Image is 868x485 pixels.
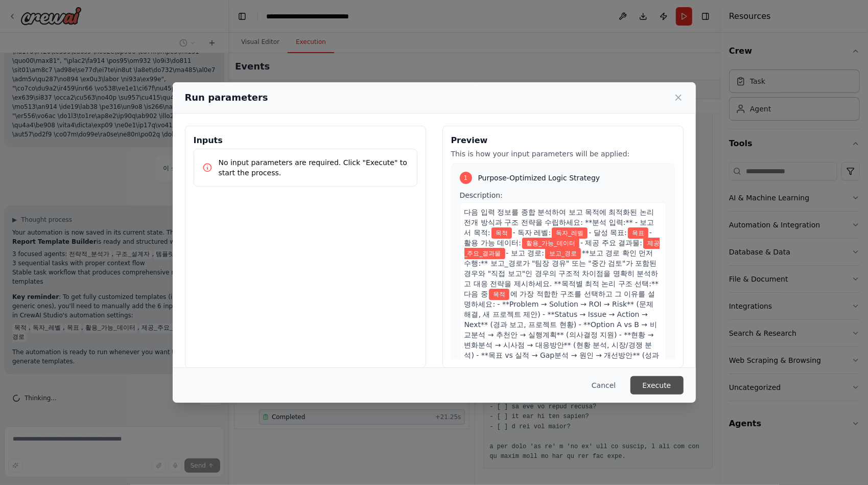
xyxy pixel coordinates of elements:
[489,289,509,300] span: Variable: 목적
[628,227,648,239] span: Variable: 목표
[589,228,627,237] span: - 달성 목표:
[464,208,654,237] span: 다음 입력 정보를 종합 분석하여 보고 목적에 최적화된 논리 전개 방식과 구조 전략을 수립하세요: **분석 입력:** - 보고서 목적:
[513,228,551,237] span: - 독자 레벨:
[219,157,409,178] p: No input parameters are required. Click "Execute" to start the process.
[464,249,659,298] span: **보고 경로 확인 먼저 수행:** 보고_경로가 "팀장 경유" 또는 "중간 검토"가 포함된 경우와 "직접 보고"인 경우의 구조적 차이점을 명확히 분석하고 대응 전략을 제시하세...
[583,376,624,395] button: Cancel
[580,239,642,247] span: - 제공 주요 결과물:
[522,238,579,249] span: Variable: 활용_가능_데이터
[630,376,684,395] button: Execute
[464,238,660,259] span: Variable: 제공_주요_결과물
[185,90,268,105] h2: Run parameters
[194,134,417,147] h3: Inputs
[451,134,675,147] h3: Preview
[552,227,588,239] span: Variable: 독자_레벨
[460,191,503,199] span: Description:
[545,248,581,259] span: Variable: 보고_경로
[451,149,675,159] p: This is how your input parameters will be applied:
[491,227,512,239] span: Variable: 목적
[464,290,660,380] span: 에 가장 적합한 구조를 선택하고 그 이유를 설명하세요: - **Problem → Solution → ROI → Risk** (문제 해결, 새 프로젝트 제안) - **Statu...
[506,249,545,257] span: - 보고 경로:
[460,172,472,184] div: 1
[478,173,600,183] span: Purpose-Optimized Logic Strategy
